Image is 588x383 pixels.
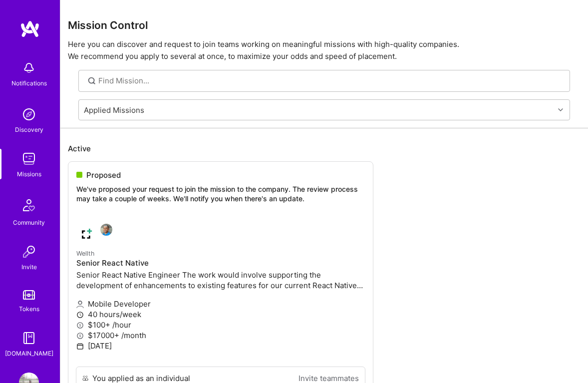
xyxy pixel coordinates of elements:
[19,58,39,78] img: bell
[19,149,39,169] img: teamwork
[68,216,373,367] a: Wellth company logoChristopher MooreWellthSenior React NativeSenior React Native Engineer The wor...
[86,170,121,180] span: Proposed
[76,311,84,319] i: icon Clock
[19,304,39,314] div: Tokens
[76,184,365,204] p: We've proposed your request to join the mission to the company. The review process may take a cou...
[76,309,365,320] p: 40 hours/week
[76,299,365,309] p: Mobile Developer
[19,242,39,262] img: Invite
[76,224,96,244] img: Wellth company logo
[76,259,365,268] h4: Senior React Native
[19,328,39,348] img: guide book
[13,217,45,228] div: Community
[98,75,563,86] input: Find Mission...
[558,107,563,112] i: icon Chevron
[76,322,84,329] i: icon MoneyGray
[19,104,39,124] img: discovery
[76,343,84,350] i: icon Calendar
[23,290,35,300] img: tokens
[76,341,365,351] p: [DATE]
[100,224,112,236] img: Christopher Moore
[68,143,581,154] p: Active
[68,19,581,31] h3: Mission Control
[76,250,94,257] small: Wellth
[11,78,47,88] div: Notifications
[76,330,365,341] p: $17000+ /month
[76,301,84,308] i: icon Applicant
[76,270,365,291] p: Senior React Native Engineer The work would involve supporting the development of enhancements to...
[17,193,41,217] img: Community
[21,262,37,272] div: Invite
[68,38,581,62] p: Here you can discover and request to join teams working on meaningful missions with high-quality ...
[17,169,41,179] div: Missions
[20,20,40,38] img: logo
[76,320,365,330] p: $100+ /hour
[86,75,98,87] i: icon SearchGrey
[5,348,53,359] div: [DOMAIN_NAME]
[76,332,84,340] i: icon MoneyGray
[84,104,144,115] div: Applied Missions
[15,124,43,135] div: Discovery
